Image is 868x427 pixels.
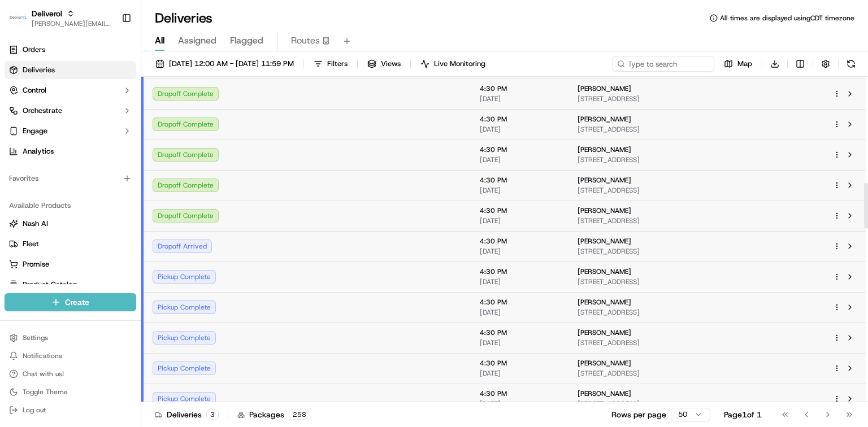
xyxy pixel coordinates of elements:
span: [STREET_ADDRESS] [578,338,666,347]
span: [DATE] [480,94,559,103]
span: Engage [23,126,47,136]
a: Powered byPylon [80,279,137,288]
span: Knowledge Base [23,252,86,263]
img: 1724597045416-56b7ee45-8013-43a0-a6f9-03cb97ddad50 [24,107,44,128]
span: 4:30 PM [480,298,559,307]
div: Start new chat [51,107,185,119]
span: [PERSON_NAME] [578,389,631,398]
span: Nash AI [23,219,48,229]
span: Map [737,59,752,69]
a: 💻API Documentation [91,247,186,268]
span: 4:30 PM [480,359,559,368]
span: Log out [23,406,46,415]
span: Chat with us! [23,369,64,378]
span: Analytics [23,146,54,156]
h1: Deliveries [155,9,212,27]
div: 📗 [11,253,20,262]
span: API Documentation [107,252,181,263]
button: Live Monitoring [415,56,491,72]
span: Toggle Theme [23,387,68,396]
button: Views [362,56,406,72]
span: [STREET_ADDRESS] [578,186,666,195]
p: Welcome 👋 [11,45,206,63]
span: Filters [327,59,348,69]
span: 4:30 PM [480,206,559,215]
input: Got a question? Start typing here... [29,72,203,84]
div: We're available if you need us! [51,119,155,128]
span: [PERSON_NAME] [578,267,631,276]
a: Promise [9,259,132,269]
span: Create [65,297,89,308]
a: Fleet [9,239,132,249]
div: Deliveries [155,409,219,420]
span: Live Monitoring [434,59,485,69]
img: dayle.kruger [11,164,29,182]
img: Deliverol [9,10,27,26]
button: Filters [309,56,353,72]
button: Toggle Theme [5,384,136,400]
span: [STREET_ADDRESS] [578,155,666,164]
span: Orchestrate [23,106,62,116]
div: Page 1 of 1 [724,409,762,420]
a: Orders [5,41,136,59]
span: [PERSON_NAME] [578,84,631,93]
button: Nash AI [5,215,136,233]
span: Views [381,59,401,69]
span: Promise [23,259,49,269]
span: [PERSON_NAME] [578,145,631,154]
button: See all [175,144,206,158]
div: 💻 [96,253,105,262]
div: Available Products [5,197,136,215]
span: • [152,205,156,214]
span: [STREET_ADDRESS][PERSON_NAME] [578,399,666,408]
span: [PERSON_NAME] [578,115,631,124]
button: Chat with us! [5,366,136,382]
span: 4:30 PM [480,176,559,185]
div: Favorites [5,169,136,188]
span: 4:30 PM [480,115,559,124]
span: Notifications [23,351,62,360]
a: 📗Knowledge Base [7,247,91,268]
div: 258 [289,409,310,420]
span: [PERSON_NAME] [578,328,631,337]
a: Nash AI [9,219,132,229]
button: Log out [5,402,136,418]
a: Deliveries [5,61,136,79]
span: Pylon [112,280,137,288]
span: [PERSON_NAME].[PERSON_NAME] [35,205,150,214]
input: Type to search [613,56,714,72]
span: Product Catalog [23,280,77,290]
span: [STREET_ADDRESS] [578,94,666,103]
button: Start new chat [192,111,206,124]
span: [DATE] [480,277,559,286]
div: 3 [206,409,219,420]
button: Deliverol [32,8,62,19]
span: [PERSON_NAME] [578,298,631,307]
button: Engage [5,122,136,140]
span: [DATE] [480,247,559,256]
span: 4:30 PM [480,84,559,93]
span: [DATE] [480,186,559,195]
span: [STREET_ADDRESS] [578,308,666,317]
span: [DATE] [480,216,559,225]
span: All [155,34,164,47]
span: Assigned [178,34,216,47]
span: 4:30 PM [480,237,559,246]
span: [DATE] [480,338,559,347]
button: Product Catalog [5,276,136,294]
button: Map [719,56,757,72]
span: Fleet [23,239,39,249]
button: Notifications [5,348,136,364]
button: Fleet [5,235,136,253]
span: Settings [23,333,48,342]
button: Promise [5,255,136,273]
p: Rows per page [611,409,666,420]
button: [PERSON_NAME][EMAIL_ADDRESS][PERSON_NAME][DOMAIN_NAME] [32,19,112,28]
div: Past conversations [11,146,76,155]
span: 4:30 PM [480,389,559,398]
span: [PERSON_NAME] [578,359,631,368]
span: 4:30 PM [480,267,559,276]
span: Routes [291,34,320,47]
